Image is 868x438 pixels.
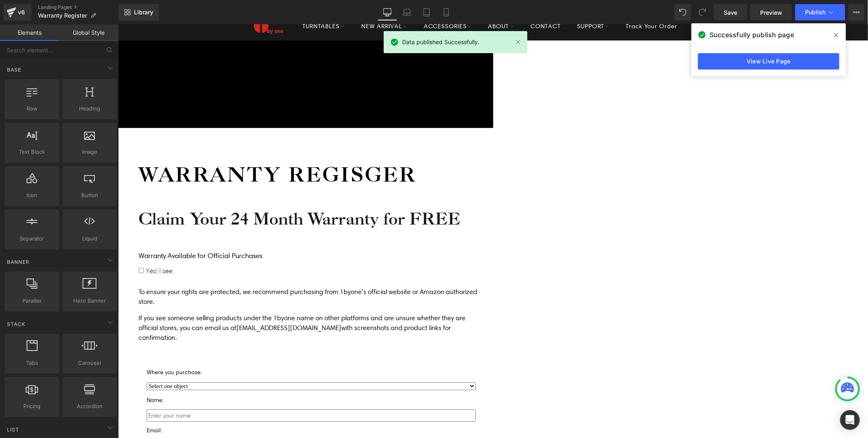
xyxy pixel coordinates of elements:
[378,4,397,20] a: Desktop
[6,66,22,74] span: Base
[402,38,479,47] span: Data published Successfully.
[805,9,825,16] span: Publish
[134,9,153,16] span: Library
[38,4,119,11] a: Landing Pages
[840,410,860,430] div: Open Intercom Messenger
[20,136,366,163] h1: Warranty Regisger
[29,401,358,411] p: Email:
[20,227,144,235] span: Warranty Available for Official Purchases
[65,191,114,200] span: Button
[119,4,159,20] a: New Library
[16,7,27,18] div: v6
[7,148,57,156] span: Text Block
[848,4,865,20] button: More
[795,4,845,20] button: Publish
[760,8,782,17] span: Preview
[20,263,366,282] p: To ensure your rights are protected, we recommend purchasing from 1byone’s official website or Am...
[7,402,57,411] span: Pricing
[397,4,417,20] a: Laptop
[709,30,794,40] span: Successfully publish page
[20,184,366,205] h1: Claim Your 24 Month Warranty for FREE
[65,104,114,113] span: Heading
[7,234,57,243] span: Separator
[7,191,57,200] span: Icon
[65,234,114,243] span: Liquid
[6,258,30,266] span: Banner
[20,243,26,249] input: Yes! I see.
[29,371,358,381] p: Name:
[29,385,358,397] input: Enter your name
[65,296,114,305] span: Hero Banner
[20,289,366,318] p: If you see someone selling products under the 1byone name on other platforms and are unsure wheth...
[7,104,57,113] span: Row
[7,359,57,367] span: Tabs
[436,4,456,20] a: Mobile
[7,296,57,305] span: Parallax
[724,8,737,17] span: Save
[750,4,792,20] a: Preview
[6,426,20,434] span: List
[26,242,56,251] span: Yes! I see.
[698,53,839,70] a: View Live Page
[6,320,26,328] span: Stack
[694,4,711,20] button: Redo
[29,343,358,353] p: Where you purchase:
[65,359,114,367] span: Carousel
[65,402,114,411] span: Accordion
[3,4,31,20] a: v6
[38,12,87,19] span: Warranty Register
[417,4,436,20] a: Tablet
[675,4,691,20] button: Undo
[59,25,119,41] a: Global Style
[65,148,114,156] span: Image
